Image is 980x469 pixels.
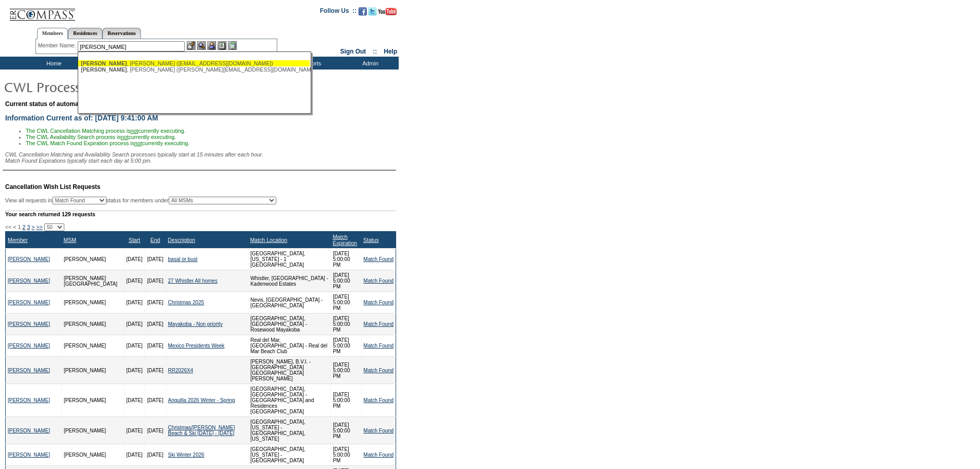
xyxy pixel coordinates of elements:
[124,292,145,314] td: [DATE]
[331,335,361,357] td: [DATE] 5:00:00 PM
[368,10,377,16] a: Follow us on Twitter
[68,28,102,39] a: Residences
[248,335,330,357] td: Real del Mar, [GEOGRAPHIC_DATA] - Real del Mar Beach Club
[145,357,166,384] td: [DATE]
[124,357,145,384] td: [DATE]
[61,335,124,357] td: [PERSON_NAME]
[26,128,186,134] span: The CWL Cancellation Matching process is currently executing.
[13,224,16,230] span: <
[8,300,50,305] a: [PERSON_NAME]
[373,48,377,55] span: ::
[81,60,307,66] div: , [PERSON_NAME] ([EMAIL_ADDRESS][DOMAIN_NAME])
[228,41,237,50] img: b_calculator.gif
[134,140,142,146] u: not
[248,417,330,444] td: [GEOGRAPHIC_DATA], [US_STATE] - [GEOGRAPHIC_DATA], [US_STATE]
[331,292,361,314] td: [DATE] 5:00:00 PM
[248,444,330,466] td: [GEOGRAPHIC_DATA], [US_STATE] - [GEOGRAPHIC_DATA]
[168,321,223,327] a: Mayakoba - Non priority
[145,314,166,335] td: [DATE]
[23,224,26,230] a: 2
[38,41,78,50] div: Member Name:
[364,368,394,373] a: Match Found
[8,321,50,327] a: [PERSON_NAME]
[168,256,198,262] a: basal or bust
[248,384,330,417] td: [GEOGRAPHIC_DATA], [GEOGRAPHIC_DATA] - [GEOGRAPHIC_DATA] and Residences [GEOGRAPHIC_DATA]
[359,7,367,15] img: Become our fan on Facebook
[331,444,361,466] td: [DATE] 5:00:00 PM
[368,7,377,15] img: Follow us on Twitter
[248,249,330,270] td: [GEOGRAPHIC_DATA], [US_STATE] - 1 [GEOGRAPHIC_DATA]
[384,48,397,55] a: Help
[340,48,366,55] a: Sign Out
[168,278,218,284] a: 27 Whistler All homes
[168,237,195,243] a: Description
[124,335,145,357] td: [DATE]
[61,292,124,314] td: [PERSON_NAME]
[331,249,361,270] td: [DATE] 5:00:00 PM
[129,237,140,243] a: Start
[8,452,50,458] a: [PERSON_NAME]
[359,10,367,16] a: Become our fan on Facebook
[61,270,124,292] td: [PERSON_NAME][GEOGRAPHIC_DATA]
[248,314,330,335] td: [GEOGRAPHIC_DATA], [GEOGRAPHIC_DATA] - Rosewood Mayakoba
[320,6,357,19] td: Follow Us ::
[364,321,394,327] a: Match Found
[145,249,166,270] td: [DATE]
[8,278,50,284] a: [PERSON_NAME]
[81,66,307,73] div: , [PERSON_NAME] ([PERSON_NAME][EMAIL_ADDRESS][DOMAIN_NAME])
[364,278,394,284] a: Match Found
[364,428,394,433] a: Match Found
[5,114,158,122] span: Information Current as of: [DATE] 9:41:00 AM
[363,237,379,243] a: Status
[168,452,205,458] a: Ski Winter 2026
[331,417,361,444] td: [DATE] 5:00:00 PM
[26,134,176,140] span: The CWL Availability Search process is currently executing.
[81,66,127,73] span: [PERSON_NAME]
[124,249,145,270] td: [DATE]
[124,384,145,417] td: [DATE]
[61,249,124,270] td: [PERSON_NAME]
[331,357,361,384] td: [DATE] 5:00:00 PM
[197,41,206,50] img: View
[61,384,124,417] td: [PERSON_NAME]
[81,60,127,66] span: [PERSON_NAME]
[37,28,68,39] a: Members
[331,314,361,335] td: [DATE] 5:00:00 PM
[102,28,141,39] a: Reservations
[145,444,166,466] td: [DATE]
[364,452,394,458] a: Match Found
[248,357,330,384] td: [PERSON_NAME], B.V.I. - [GEOGRAPHIC_DATA] [GEOGRAPHIC_DATA][PERSON_NAME]
[168,368,193,373] a: RR2026X4
[130,128,138,134] u: not
[187,41,195,50] img: b_edit.gif
[5,224,11,230] span: <<
[5,197,276,204] div: View all requests in status for members under
[364,397,394,403] a: Match Found
[5,183,100,190] span: Cancellation Wish List Requests
[207,41,216,50] img: Impersonate
[18,224,21,230] span: 1
[150,237,160,243] a: End
[364,300,394,305] a: Match Found
[145,270,166,292] td: [DATE]
[63,237,76,243] a: MSM
[218,41,226,50] img: Reservations
[124,314,145,335] td: [DATE]
[168,397,235,403] a: Anguilla 2026 Winter - Spring
[331,270,361,292] td: [DATE] 5:00:00 PM
[8,343,50,349] a: [PERSON_NAME]
[145,417,166,444] td: [DATE]
[124,417,145,444] td: [DATE]
[5,211,396,217] div: Your search returned 129 requests
[26,140,189,146] span: The CWL Match Found Expiration process is currently executing.
[331,384,361,417] td: [DATE] 5:00:00 PM
[168,425,235,436] a: Christmas/[PERSON_NAME] Beach & Ski [DATE] - [DATE]
[248,292,330,314] td: Nevis, [GEOGRAPHIC_DATA] - [GEOGRAPHIC_DATA]
[8,237,28,243] a: Member
[61,314,124,335] td: [PERSON_NAME]
[31,224,34,230] a: >
[378,8,397,15] img: Subscribe to our YouTube Channel
[8,397,50,403] a: [PERSON_NAME]
[124,444,145,466] td: [DATE]
[378,10,397,16] a: Subscribe to our YouTube Channel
